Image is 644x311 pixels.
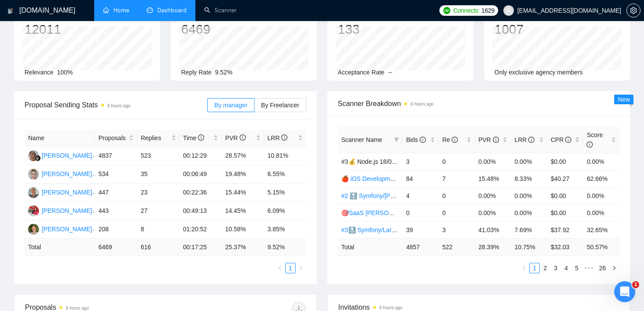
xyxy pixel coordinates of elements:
[514,136,534,143] span: LRR
[42,206,92,216] div: [PERSON_NAME]
[261,102,299,109] span: By Freelancer
[561,263,571,273] li: 4
[180,239,222,256] td: 00:17:25
[540,263,550,273] li: 2
[147,7,153,13] span: dashboard
[180,202,222,220] td: 00:49:13
[103,7,129,14] a: homeHome
[582,263,596,273] li: Next 5 Pages
[596,263,609,273] li: 26
[511,153,547,170] td: 0.00%
[583,153,619,170] td: 0.00%
[225,134,246,141] span: PVR
[95,239,137,256] td: 6469
[443,7,450,14] img: upwork-logo.png
[547,187,584,204] td: $0.00
[28,224,39,235] img: P
[222,239,264,256] td: 25.37 %
[403,204,439,221] td: 0
[379,305,403,310] time: 6 hours ago
[341,192,508,199] a: #2 🔝 Symfony/[PERSON_NAME] 01/07 / Another categories
[612,265,617,271] span: right
[475,221,511,238] td: 41.03%
[403,170,439,187] td: 84
[478,136,499,143] span: PVR
[95,202,137,220] td: 443
[28,207,92,214] a: OT[PERSON_NAME]
[296,263,306,273] li: Next Page
[137,220,179,239] td: 8
[95,130,137,147] th: Proposals
[550,263,561,273] li: 3
[264,165,307,184] td: 6.55%
[582,263,596,273] span: •••
[222,165,264,184] td: 19.48%
[137,202,179,220] td: 27
[403,221,439,238] td: 39
[204,7,237,14] a: searchScanner
[180,165,222,184] td: 00:06:49
[583,221,619,238] td: 32.65%
[475,238,511,255] td: 28.39 %
[341,136,382,143] span: Scanner Name
[81,220,94,238] span: 😐
[439,187,475,204] td: 0
[519,263,529,273] button: left
[583,170,619,187] td: 62.66%
[215,69,233,76] span: 9.52%
[519,263,529,273] li: Previous Page
[587,141,593,148] span: info-circle
[583,204,619,221] td: 0.00%
[481,6,495,15] span: 1629
[57,69,73,76] span: 100%
[511,187,547,204] td: 0.00%
[475,170,511,187] td: 15.48%
[137,130,179,147] th: Replies
[42,169,92,179] div: [PERSON_NAME]
[410,102,434,106] time: 6 hours ago
[572,263,581,273] a: 5
[264,239,307,256] td: 9.52 %
[420,137,426,143] span: info-circle
[442,136,458,143] span: Re
[181,69,212,76] span: Reply Rate
[264,202,307,220] td: 6.09%
[521,265,527,271] span: left
[493,137,499,143] span: info-circle
[341,158,419,165] span: #3💰 Node.js 18/06 updated
[439,204,475,221] td: 0
[268,134,288,141] span: LRR
[66,306,89,311] time: 6 hours ago
[107,103,131,108] time: 6 hours ago
[180,184,222,202] td: 00:22:36
[214,102,247,109] span: By manager
[76,220,99,238] span: neutral face reaction
[551,263,560,273] a: 3
[137,147,179,165] td: 523
[296,263,306,273] button: right
[406,136,426,143] span: Bids
[222,184,264,202] td: 15.44%
[626,7,640,14] a: setting
[264,184,307,202] td: 5.15%
[540,263,550,273] a: 2
[618,96,630,103] span: New
[511,204,547,221] td: 0.00%
[298,265,304,271] span: right
[95,184,137,202] td: 447
[137,165,179,184] td: 35
[547,221,584,238] td: $37.92
[28,152,92,159] a: MC[PERSON_NAME]
[452,137,458,143] span: info-circle
[547,204,584,221] td: $0.00
[495,69,583,76] span: Only exclusive agency members
[53,249,123,256] a: Open in help center
[28,205,39,216] img: OT
[180,220,222,239] td: 01:20:52
[275,263,285,273] li: Previous Page
[587,131,603,148] span: Score
[95,220,137,239] td: 208
[42,224,92,234] div: [PERSON_NAME]
[547,238,584,255] td: $ 32.03
[632,281,639,288] span: 1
